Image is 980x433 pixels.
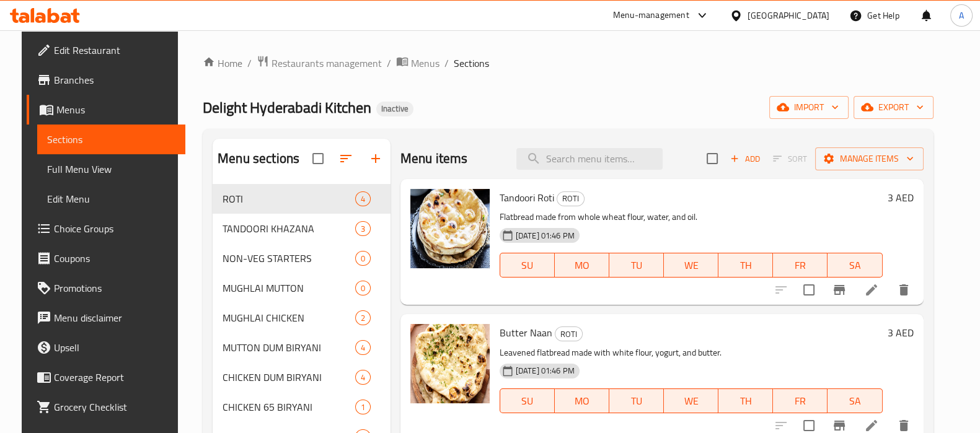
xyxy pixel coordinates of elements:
div: items [355,400,371,414]
span: Edit Restaurant [54,43,175,58]
span: CHICKEN DUM BIRYANI [223,370,355,385]
div: CHICKEN 65 BIRYANI1 [213,392,391,422]
span: Select all sections [305,146,331,172]
a: Edit Menu [37,184,185,214]
div: ROTI [555,326,583,341]
span: SA [832,392,877,410]
img: Butter Naan [410,324,490,403]
div: MUGHLAI CHICKEN2 [213,303,391,333]
h2: Menu sections [218,149,299,168]
span: Add item [725,149,765,168]
a: Full Menu View [37,154,185,184]
span: A [959,9,964,22]
div: items [355,310,371,325]
li: / [387,56,391,71]
span: MUGHLAI CHICKEN [223,310,355,325]
a: Menus [27,95,185,125]
div: items [355,370,371,385]
button: WE [664,253,718,278]
span: SA [832,256,877,274]
li: / [247,56,252,71]
span: 4 [356,372,370,383]
span: Coupons [54,251,175,266]
span: Branches [54,72,175,87]
button: MO [555,388,609,413]
span: Inactive [376,103,413,114]
a: Edit menu item [864,418,879,433]
span: Sections [454,56,489,71]
button: FR [773,388,828,413]
div: CHICKEN DUM BIRYANI4 [213,362,391,392]
div: items [355,251,371,266]
button: WE [664,388,718,413]
a: Coverage Report [27,362,185,392]
img: Tandoori Roti [410,189,490,268]
a: Restaurants management [257,55,382,71]
span: 4 [356,193,370,205]
button: SU [500,388,555,413]
span: Promotions [54,281,175,295]
a: Promotions [27,273,185,303]
span: Delight Hyderabadi Kitchen [203,94,371,121]
button: TU [609,388,664,413]
div: ROTI4 [213,184,391,214]
span: import [779,100,839,115]
span: MO [560,256,604,274]
span: [DATE] 01:46 PM [511,365,580,377]
span: 0 [356,282,370,294]
div: MUTTON DUM BIRYANI [223,340,355,355]
a: Grocery Checklist [27,392,185,422]
a: Choice Groups [27,214,185,243]
button: delete [889,275,919,305]
h6: 3 AED [888,189,914,206]
span: NON-VEG STARTERS [223,251,355,266]
button: TH [718,253,773,278]
div: [GEOGRAPHIC_DATA] [748,9,829,22]
span: 0 [356,253,370,265]
a: Branches [27,65,185,95]
span: Coverage Report [54,370,175,385]
span: Full Menu View [47,162,175,177]
span: Select section first [765,149,815,168]
span: MO [560,392,604,410]
span: 4 [356,342,370,354]
span: Add [728,152,762,166]
button: SA [828,388,882,413]
input: search [516,148,663,170]
div: ROTI [557,191,585,206]
div: items [355,340,371,355]
span: CHICKEN 65 BIRYANI [223,400,355,414]
div: Menu-management [613,8,689,23]
span: ROTI [223,191,355,206]
button: SA [828,253,882,278]
span: WE [669,256,713,274]
span: 3 [356,223,370,235]
span: TANDOORI KHAZANA [223,221,355,236]
button: import [769,96,849,119]
span: Sections [47,132,175,147]
div: Inactive [376,102,413,116]
span: SU [505,256,550,274]
button: Add section [361,144,391,173]
button: FR [773,253,828,278]
span: Menu disclaimer [54,310,175,325]
div: MUGHLAI MUTTON [223,281,355,295]
span: Upsell [54,340,175,355]
span: Select to update [796,277,822,303]
span: Grocery Checklist [54,400,175,414]
span: ROTI [557,191,584,206]
a: Sections [37,125,185,154]
button: Manage items [815,147,924,170]
button: MO [555,253,609,278]
span: 2 [356,312,370,324]
a: Menus [396,55,439,71]
p: Leavened flatbread made with white flour, yogurt, and butter. [500,345,883,361]
span: 1 [356,401,370,413]
button: Add [725,149,765,168]
span: SU [505,392,550,410]
a: Coupons [27,243,185,273]
span: TH [723,256,768,274]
